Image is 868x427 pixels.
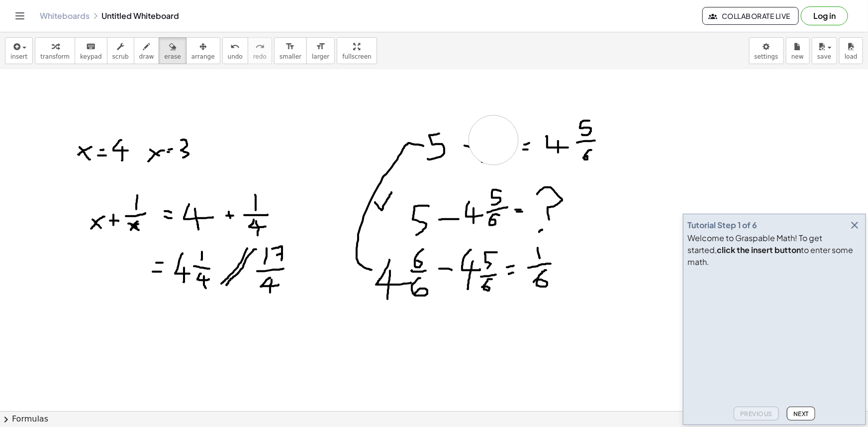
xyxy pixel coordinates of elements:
div: Welcome to Graspable Math! To get started, to enter some math. [687,232,862,268]
button: scrub [107,37,134,64]
button: keyboardkeypad [75,37,107,64]
button: redoredo [248,37,272,64]
button: settings [749,37,784,64]
span: undo [228,53,243,60]
button: new [786,37,810,64]
i: format_size [316,41,325,53]
span: erase [164,53,181,60]
button: fullscreen [337,37,377,64]
button: Collaborate Live [702,7,799,25]
span: larger [312,53,329,60]
span: arrange [192,53,215,60]
button: Next [787,407,815,421]
i: format_size [286,41,295,53]
button: save [812,37,837,64]
span: redo [253,53,267,60]
span: Collaborate Live [711,11,790,20]
button: arrange [186,37,220,64]
b: click the insert button [717,245,801,255]
i: redo [255,41,265,53]
button: insert [5,37,33,64]
span: new [791,53,804,60]
i: keyboard [86,41,96,53]
span: Next [793,410,809,418]
button: Toggle navigation [12,8,28,24]
button: draw [134,37,160,64]
button: format_sizelarger [306,37,335,64]
button: Log in [801,6,848,25]
span: keypad [80,53,102,60]
span: load [845,53,858,60]
span: scrub [112,53,129,60]
span: settings [755,53,778,60]
span: insert [10,53,27,60]
span: fullscreen [342,53,371,60]
span: draw [139,53,154,60]
button: undoundo [222,37,248,64]
button: format_sizesmaller [274,37,307,64]
a: Whiteboards [40,11,90,21]
i: undo [230,41,240,53]
button: load [839,37,863,64]
span: smaller [280,53,301,60]
div: Tutorial Step 1 of 6 [687,219,757,231]
span: transform [40,53,70,60]
button: erase [159,37,186,64]
button: transform [35,37,75,64]
span: save [817,53,831,60]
